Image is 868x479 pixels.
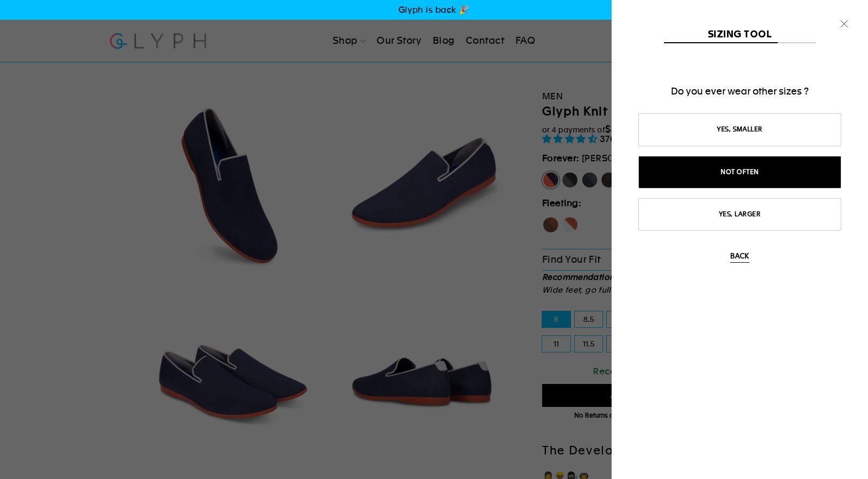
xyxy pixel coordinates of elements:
[730,251,749,263] button: Back
[638,156,841,189] a: Not often
[638,113,841,146] a: Yes, smaller
[638,198,841,231] a: Yes, larger
[638,85,841,97] h3: Do you ever wear other sizes ?
[639,27,841,42] div: Sizing Tool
